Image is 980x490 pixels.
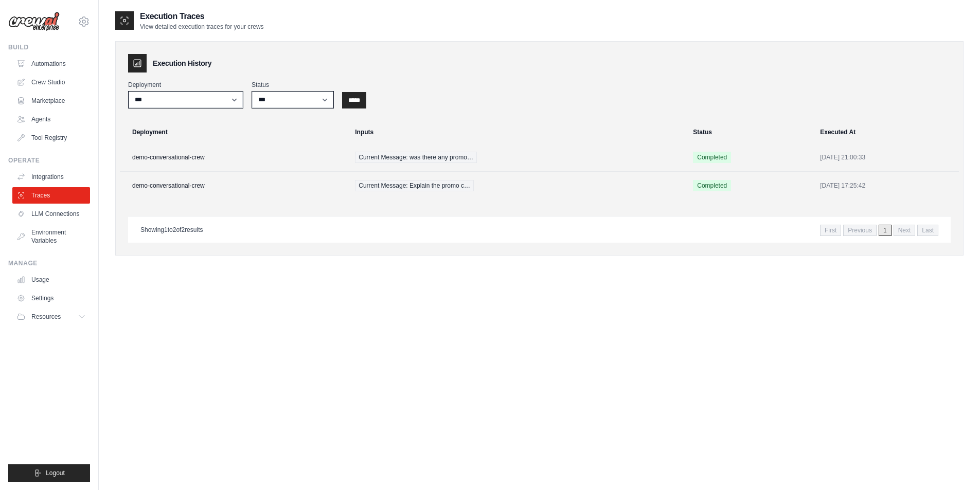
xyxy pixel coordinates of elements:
[12,56,90,72] a: Automations
[814,143,959,172] td: [DATE] 21:00:33
[820,225,938,236] nav: Pagination
[128,81,243,89] label: Deployment
[929,441,980,490] iframe: Chat Widget
[820,225,841,236] span: First
[894,225,916,236] span: Next
[814,172,959,200] td: [DATE] 17:25:42
[164,226,168,233] span: 1
[693,180,731,191] span: Completed
[814,121,959,143] th: Executed At
[8,259,90,267] div: Manage
[120,121,349,143] th: Deployment
[355,180,474,191] span: Current Message: Explain the promo c…
[917,225,938,236] span: Last
[8,43,90,51] div: Build
[140,226,203,234] p: Showing to of results
[120,143,349,172] td: demo-conversational-crew
[153,58,211,68] h3: Execution History
[8,12,60,31] img: Logo
[349,143,687,172] td: {"current_message":"was there any promo used in this order - https://tophat.madison-reed.com/#/cu...
[12,271,90,288] a: Usage
[693,152,731,163] span: Completed
[8,156,90,165] div: Operate
[12,169,90,185] a: Integrations
[12,130,90,146] a: Tool Registry
[31,313,61,321] span: Resources
[140,23,264,31] p: View detailed execution traces for your crews
[8,464,90,482] button: Logout
[349,172,687,200] td: {"current_message":"Explain the promo condition detail for this promo code: CCHHGLOSS"}
[252,81,334,89] label: Status
[120,172,349,200] td: demo-conversational-crew
[12,111,90,128] a: Agents
[12,206,90,222] a: LLM Connections
[12,93,90,109] a: Marketplace
[879,225,892,236] span: 1
[173,226,176,233] span: 2
[12,187,90,204] a: Traces
[46,469,65,477] span: Logout
[349,121,687,143] th: Inputs
[687,121,814,143] th: Status
[355,152,477,163] span: Current Message: was there any promo…
[140,10,264,23] h2: Execution Traces
[12,308,90,325] button: Resources
[843,225,877,236] span: Previous
[181,226,185,233] span: 2
[12,74,90,90] a: Crew Studio
[12,224,90,249] a: Environment Variables
[12,290,90,306] a: Settings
